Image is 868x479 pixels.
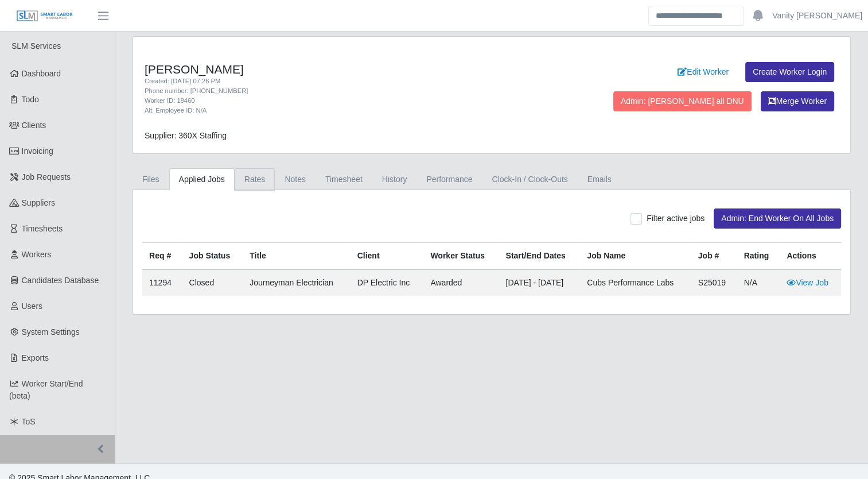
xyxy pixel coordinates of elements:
[737,269,780,296] td: N/A
[482,168,577,191] a: Clock-In / Clock-Outs
[235,168,275,191] a: Rates
[182,269,243,296] td: Closed
[22,69,61,78] span: Dashboard
[647,214,704,223] span: Filter active jobs
[351,269,424,296] td: DP Electric Inc
[182,243,243,270] th: Job Status
[22,121,46,130] span: Clients
[578,168,621,191] a: Emails
[613,91,752,111] button: Admin: [PERSON_NAME] all DNU
[372,168,417,191] a: History
[417,168,482,191] a: Performance
[142,243,182,270] th: Req #
[22,276,99,285] span: Candidates Database
[145,131,227,140] span: Supplier: 360X Staffing
[22,353,49,362] span: Exports
[145,62,542,76] h4: [PERSON_NAME]
[145,106,542,115] div: Alt. Employee ID: N/A
[22,172,71,181] span: Job Requests
[16,10,73,22] img: SLM Logo
[145,76,542,86] div: Created: [DATE] 07:26 PM
[670,62,736,82] a: Edit Worker
[423,269,499,296] td: awarded
[243,243,350,270] th: Title
[22,302,43,311] span: Users
[22,327,80,337] span: System Settings
[145,86,542,96] div: Phone number: [PHONE_NUMBER]
[580,269,691,296] td: Cubs Performance Labs
[648,6,744,26] input: Search
[691,243,737,270] th: Job #
[22,417,36,426] span: ToS
[22,198,55,207] span: Suppliers
[11,41,61,51] span: SLM Services
[22,95,39,104] span: Todo
[745,62,834,82] a: Create Worker Login
[9,379,83,400] span: Worker Start/End (beta)
[499,243,580,270] th: Start/End Dates
[423,243,499,270] th: Worker Status
[133,168,169,191] a: Files
[22,224,63,233] span: Timesheets
[772,10,862,22] a: Vanity [PERSON_NAME]
[499,269,580,296] td: [DATE] - [DATE]
[691,269,737,296] td: S25019
[780,243,841,270] th: Actions
[22,250,52,259] span: Workers
[761,91,834,111] button: Merge Worker
[787,278,828,287] a: View Job
[142,269,182,296] td: 11294
[145,96,542,106] div: Worker ID: 18460
[275,168,316,191] a: Notes
[22,146,53,156] span: Invoicing
[580,243,691,270] th: Job Name
[169,168,235,191] a: Applied Jobs
[737,243,780,270] th: Rating
[714,208,841,229] button: Admin: End Worker On All Jobs
[351,243,424,270] th: Client
[243,269,350,296] td: Journeyman Electrician
[316,168,372,191] a: Timesheet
